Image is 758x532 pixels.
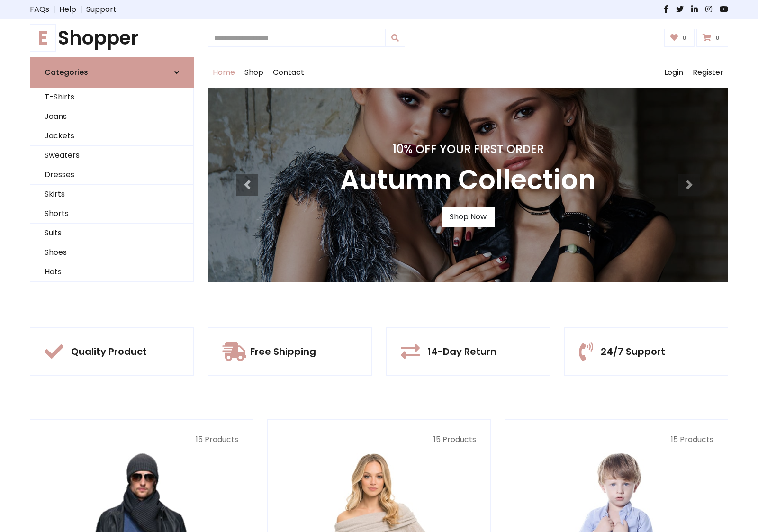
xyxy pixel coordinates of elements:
span: | [76,4,86,15]
span: 0 [680,34,689,42]
a: 0 [696,29,728,47]
a: Support [86,4,117,15]
span: | [49,4,59,15]
p: 15 Products [282,434,476,445]
a: Jeans [30,107,193,126]
a: Shoes [30,243,193,262]
a: Shop Now [442,207,495,227]
h5: 24/7 Support [601,346,665,357]
a: Contact [268,57,309,88]
h5: 14-Day Return [427,346,496,357]
a: Help [59,4,76,15]
a: T-Shirts [30,88,193,107]
a: Hats [30,262,193,282]
h4: 10% Off Your First Order [340,143,596,156]
p: 15 Products [45,434,238,445]
a: Shop [240,57,268,88]
span: E [30,24,56,52]
a: 0 [664,29,695,47]
h3: Autumn Collection [340,164,596,196]
span: 0 [713,34,722,42]
a: Sweaters [30,146,193,165]
p: 15 Products [520,434,713,445]
h5: Quality Product [71,346,147,357]
a: EShopper [30,27,194,49]
a: FAQs [30,4,49,15]
a: Jackets [30,126,193,146]
h5: Free Shipping [250,346,316,357]
a: Categories [30,57,194,88]
a: Suits [30,224,193,243]
a: Home [208,57,240,88]
a: Register [688,57,728,88]
h6: Categories [45,68,88,77]
a: Shorts [30,204,193,224]
a: Skirts [30,185,193,204]
a: Dresses [30,165,193,185]
h1: Shopper [30,27,194,49]
a: Login [659,57,688,88]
